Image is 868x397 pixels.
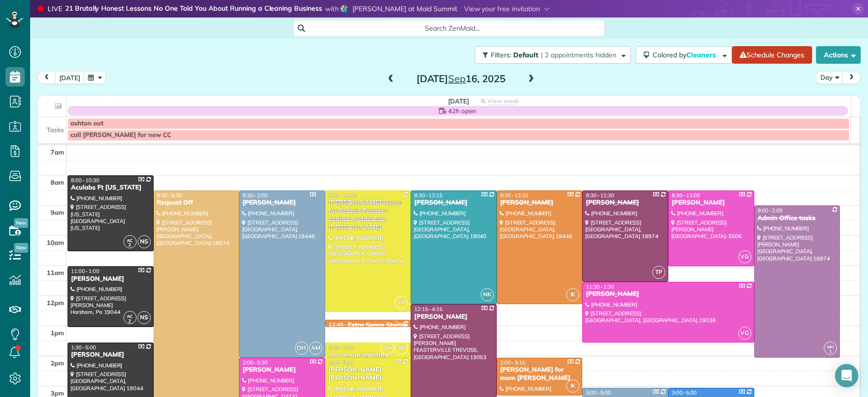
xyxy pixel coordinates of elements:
div: [PERSON_NAME] [671,199,751,207]
span: ashton out [70,120,104,127]
div: [PERSON_NAME] [PERSON_NAME] [328,366,408,382]
span: 3pm [51,389,64,397]
span: 8:30 - 11:00 [672,192,700,199]
strong: 21 Brutally Honest Lessons No One Told You About Running a Cleaning Business [65,4,322,14]
span: 1pm [51,329,64,337]
span: MH [827,344,834,349]
small: 2 [124,241,136,250]
span: 8:30 - 11:30 [586,192,614,199]
span: View week [487,97,519,105]
span: 42h open [448,106,476,116]
img: angela-brown-4d683074ae0fcca95727484455e3f3202927d5098cd1ff65ad77dadb9e4011d8.jpg [341,5,348,13]
small: 2 [124,317,136,326]
span: Filters: [491,51,511,59]
button: prev [37,71,56,84]
span: 2pm [51,359,64,367]
div: [PERSON_NAME] [70,351,151,359]
span: 3:00 - 5:00 [586,389,611,396]
span: SM [395,296,408,309]
span: 1:30 - 2:00 [329,344,354,351]
button: next [842,71,861,84]
div: Extra Space Storage [347,321,410,329]
span: NS [138,235,151,248]
button: Filters: Default | 2 appointments hidden [475,46,631,64]
button: [DATE] [55,71,85,84]
span: 8:00 - 10:30 [71,177,99,184]
span: with [325,4,339,13]
span: NK [481,288,494,301]
span: 9:00 - 2:00 [758,207,783,214]
span: VG [738,327,751,340]
span: 2:00 - 5:30 [243,359,268,366]
button: Actions [816,46,861,64]
span: IK [566,380,579,393]
span: 3:00 - 5:00 [672,389,697,396]
span: 10am [47,239,64,246]
div: Open Intercom Messenger [835,364,858,387]
span: NS [138,311,151,324]
div: [PERSON_NAME] [242,366,322,374]
div: [PERSON_NAME] [414,199,494,207]
span: 1:30 - 5:00 [71,344,96,351]
span: Colored by [653,51,719,59]
div: one on one meeting - Maid For You [328,351,408,367]
span: 2:00 - 5:00 [329,359,354,366]
span: IK [566,288,579,301]
span: 11:30 - 1:30 [586,283,614,290]
div: [PERSON_NAME] [585,199,665,207]
span: 8:30 - 5:30 [157,192,182,199]
div: [PERSON_NAME] Home for Retired Priests - behind Archbishop [PERSON_NAME] [328,199,408,232]
span: 8:30 - 12:30 [329,192,357,199]
div: Admin Office tasks [757,214,837,223]
span: [DATE] [448,97,469,105]
a: Schedule Changes [732,46,812,64]
span: Default [513,51,539,59]
span: 11am [47,269,64,276]
span: VG [738,250,751,263]
span: AM [309,342,322,355]
span: 7am [51,148,64,156]
h2: [DATE] 16, 2025 [400,73,521,84]
span: AC [127,313,133,319]
small: 1 [824,347,836,356]
span: Cleaners [686,51,717,59]
span: | 2 appointments hidden [541,51,616,59]
div: [PERSON_NAME] [500,199,580,207]
span: 12pm [47,299,64,307]
div: Request Off [156,199,237,207]
div: [PERSON_NAME] for mom [PERSON_NAME] [500,366,580,382]
span: New [14,243,28,253]
button: Day [816,71,843,84]
span: AC [127,238,133,243]
div: Aculabs Ft [US_STATE] [70,184,151,192]
span: 9am [51,208,64,216]
span: DH [295,342,308,355]
span: TP [652,266,665,279]
span: 11:00 - 1:00 [71,268,99,275]
div: [PERSON_NAME] [242,199,322,207]
span: SM [381,342,394,355]
a: Filters: Default | 2 appointments hidden [470,46,631,64]
span: 8:30 - 12:15 [500,192,528,199]
span: call [PERSON_NAME] for new CC [70,131,171,139]
div: [PERSON_NAME] [70,275,151,283]
div: [PERSON_NAME] [414,313,494,321]
span: 2:00 - 3:15 [500,359,525,366]
span: Sep [448,72,466,85]
span: 12:15 - 4:15 [414,306,442,312]
span: 8:30 - 2:00 [243,192,268,199]
button: Colored byCleaners [636,46,732,64]
span: 8am [51,178,64,186]
span: New [14,218,28,228]
span: 8:30 - 12:15 [414,192,442,199]
div: [PERSON_NAME] [585,290,751,298]
span: AF [395,342,408,355]
span: [PERSON_NAME] at Maid Summit [352,4,457,13]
